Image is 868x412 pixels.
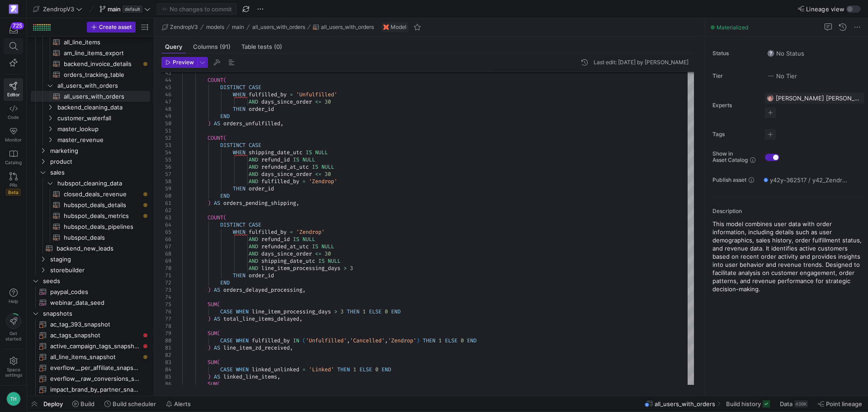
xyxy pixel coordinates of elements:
[161,228,171,236] div: 65
[249,105,274,113] span: order_id
[161,113,171,120] div: 49
[223,315,299,322] span: total_line_items_delayed
[296,228,325,236] span: 'Zendrop'
[293,156,299,163] span: IS
[249,178,258,185] span: AND
[64,37,140,47] span: all_line_items​​​​​​​​​​
[208,286,211,294] span: )
[321,163,334,170] span: NULL
[315,250,321,257] span: <=
[31,3,85,15] button: ZendropV3
[57,124,149,134] span: master_lookup
[31,221,150,232] a: hubspot_deals_pipelines​​​​​​​​​​
[161,120,171,127] div: 50
[223,134,226,142] span: (
[302,156,315,163] span: NULL
[208,134,223,142] span: COUNT
[43,308,149,319] span: snapshots
[31,123,150,134] div: Press SPACE to select this row.
[311,22,376,33] button: all_users_with_orders
[208,214,223,221] span: COUNT
[161,265,171,272] div: 70
[712,131,758,137] span: Tags
[722,396,774,412] button: Build history
[50,363,140,373] span: everflow__per_affiliate_snapshot​​​​​​​
[161,250,171,257] div: 68
[220,308,233,315] span: CASE
[712,208,864,214] p: Description
[31,319,150,330] div: Press SPACE to select this row.
[5,137,22,142] span: Monitor
[770,176,849,184] span: y42y-362517 / y42_ZendropV3_main / all_users_with_orders
[31,58,150,69] a: backend_invoice_details​​​​​​​​​​
[100,396,160,412] button: Build scheduler
[233,105,245,113] span: THEN
[383,24,389,30] img: undefined
[4,78,23,101] a: Editor
[5,160,22,165] span: Catalog
[249,156,258,163] span: AND
[594,59,689,66] div: Last edit: [DATE] by [PERSON_NAME]
[4,169,23,199] a: PRsBeta
[249,250,258,257] span: AND
[233,185,245,192] span: THEN
[161,142,171,149] div: 53
[223,286,302,294] span: orders_delayed_processing
[161,127,171,134] div: 51
[57,135,149,145] span: master_revenue
[274,44,282,50] span: (0)
[350,265,353,272] span: 3
[767,50,774,57] img: No status
[97,3,153,15] button: maindefault
[717,24,748,31] span: Materialized
[161,170,171,178] div: 57
[50,287,140,297] span: paypal_codes​​​​​​
[57,81,149,91] span: all_users_with_orders
[4,22,23,38] button: 725
[64,222,140,232] span: hubspot_deals_pipelines​​​​​​​​​​
[31,134,150,145] div: Press SPACE to select this row.
[31,330,150,341] a: ac_tags_snapshot​​​​​​​
[31,178,150,189] div: Press SPACE to select this row.
[261,98,312,105] span: days_since_order
[249,228,287,236] span: fulfilled_by
[31,91,150,102] div: Press SPACE to select this row.
[290,91,293,98] span: =
[161,257,171,265] div: 69
[233,228,245,236] span: WHEN
[64,189,140,199] span: closed_deals_revenue​​​​​​​​​​
[321,243,334,250] span: NULL
[31,319,150,330] a: ac_tag_393_snapshot​​​​​​​
[249,243,258,250] span: AND
[31,91,150,102] a: all_users_with_orders​​​​​​​​​​
[8,114,19,120] span: Code
[315,170,321,178] span: <=
[252,24,305,30] span: all_users_with_orders
[230,22,246,33] button: main
[312,243,318,250] span: IS
[64,211,140,221] span: hubspot_deals_metrics​​​​​​​​​​
[223,76,226,84] span: (
[385,308,388,315] span: 0
[249,221,261,228] span: CASE
[223,120,280,127] span: orders_unfulfilled
[161,57,197,68] button: Preview
[161,76,171,84] div: 44
[302,236,315,243] span: NULL
[4,123,23,146] a: Monitor
[5,367,22,378] span: Space settings
[347,308,359,315] span: THEN
[249,149,302,156] span: shipping_date_utc
[220,113,230,120] span: END
[214,315,220,322] span: AS
[208,120,211,127] span: )
[31,145,150,156] div: Press SPACE to select this row.
[315,149,328,156] span: NULL
[31,243,150,254] a: backend_new_leads​​​​​​​​​​
[161,185,171,192] div: 59
[236,308,249,315] span: WHEN
[261,178,299,185] span: fulfilled_by
[249,257,258,265] span: AND
[161,192,171,199] div: 60
[765,70,799,82] button: No tierNo Tier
